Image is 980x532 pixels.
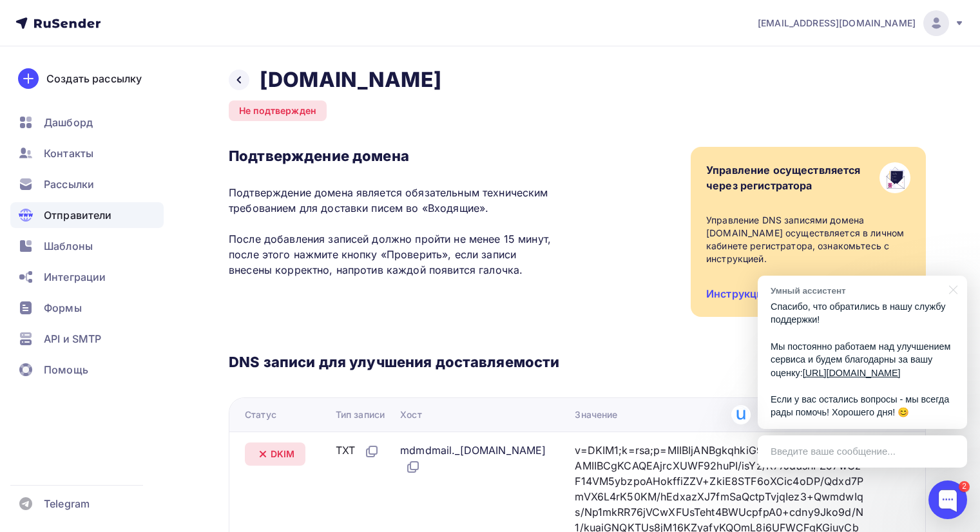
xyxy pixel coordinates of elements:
div: Введите ваше сообщение... [758,435,967,468]
span: Telegram [44,496,90,511]
span: DKIM [271,448,295,461]
div: Статус [245,408,276,421]
span: Формы [44,300,82,316]
h3: DNS записи для улучшения доставляемости [229,353,559,374]
span: Интеграции [44,269,106,285]
a: Контакты [10,140,164,166]
h2: [DOMAIN_NAME] [260,67,441,93]
div: Хост [400,408,422,421]
img: Илья С. [731,405,751,424]
span: API и SMTP [44,331,101,347]
h3: Подтверждение домена [229,147,559,165]
span: [EMAIL_ADDRESS][DOMAIN_NAME] [758,17,916,30]
div: Управление DNS записями домена [DOMAIN_NAME] осуществляется в личном кабинете регистратора, ознак... [706,214,910,265]
span: Шаблоны [44,238,93,254]
div: Тип записи [336,408,385,421]
span: Помощь [44,362,88,377]
span: Рассылки [44,176,94,192]
p: Подтверждение домена является обязательным техническим требованием для доставки писем во «Входящи... [229,185,559,278]
span: Отправители [44,207,112,223]
div: Управление осуществляется через регистратора [706,162,861,193]
div: TXT [336,442,380,459]
div: Умный ассистент [771,285,941,297]
span: Дашборд [44,115,93,130]
a: Формы [10,295,164,321]
div: Не подтвержден [229,100,327,121]
div: Создать рассылку [46,71,142,86]
a: Отправители [10,202,164,228]
a: [URL][DOMAIN_NAME] [803,368,901,378]
span: Контакты [44,146,93,161]
a: [EMAIL_ADDRESS][DOMAIN_NAME] [758,10,965,36]
a: Шаблоны [10,233,164,259]
a: Инструкция [706,287,769,300]
div: 2 [959,481,970,492]
p: Спасибо, что обратились в нашу службу поддержки! Мы постоянно работаем над улучшением сервиса и б... [771,300,954,419]
a: Рассылки [10,171,164,197]
a: Дашборд [10,109,164,135]
div: Значение [575,408,617,421]
div: mdmdmail._[DOMAIN_NAME] [400,442,554,475]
